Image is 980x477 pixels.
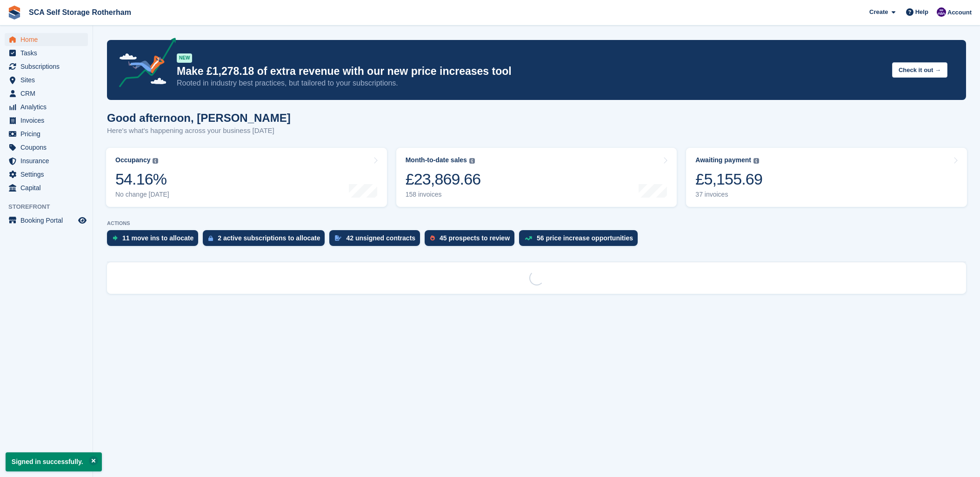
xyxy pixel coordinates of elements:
a: menu [5,114,88,127]
a: 56 price increase opportunities [519,230,642,251]
a: menu [5,100,88,113]
a: 42 unsigned contracts [329,230,425,251]
img: icon-info-grey-7440780725fd019a000dd9b08b2336e03edf1995a4989e88bcd33f0948082b44.svg [153,158,158,164]
p: Here's what's happening across your business [DATE] [107,126,291,136]
a: menu [5,73,88,86]
a: menu [5,127,88,140]
div: 11 move ins to allocate [122,234,193,242]
p: Make £1,278.18 of extra revenue with our new price increases tool [177,65,885,78]
span: Create [869,7,888,17]
span: Settings [20,168,76,181]
span: Sites [20,73,76,86]
a: SCA Self Storage Rotherham [25,5,135,20]
span: Booking Portal [20,214,76,227]
span: Subscriptions [20,60,76,73]
div: £5,155.69 [695,170,762,189]
a: menu [5,46,88,60]
a: 45 prospects to review [425,230,519,251]
div: 158 invoices [406,191,481,199]
a: Occupancy 54.16% No change [DATE] [106,148,387,207]
p: ACTIONS [107,220,966,226]
div: 56 price increase opportunities [537,234,633,242]
img: icon-info-grey-7440780725fd019a000dd9b08b2336e03edf1995a4989e88bcd33f0948082b44.svg [753,158,759,164]
a: menu [5,87,88,100]
a: menu [5,60,88,73]
img: active_subscription_to_allocate_icon-d502201f5373d7db506a760aba3b589e785aa758c864c3986d89f69b8ff3... [208,235,213,241]
a: menu [5,141,88,154]
a: Awaiting payment £5,155.69 37 invoices [686,148,967,207]
a: Month-to-date sales £23,869.66 158 invoices [396,148,677,207]
div: 54.16% [115,170,169,189]
a: 2 active subscriptions to allocate [203,230,329,251]
div: NEW [177,53,192,63]
h1: Good afternoon, [PERSON_NAME] [107,112,291,124]
p: Rooted in industry best practices, but tailored to your subscriptions. [177,78,885,88]
img: price-adjustments-announcement-icon-8257ccfd72463d97f412b2fc003d46551f7dbcb40ab6d574587a9cd5c0d94... [111,38,176,91]
span: Analytics [20,100,76,113]
div: £23,869.66 [406,170,481,189]
div: No change [DATE] [115,191,169,199]
a: menu [5,168,88,181]
img: Kelly Neesham [937,7,946,17]
span: Storefront [8,202,93,212]
a: Preview store [77,215,88,226]
img: prospect-51fa495bee0391a8d652442698ab0144808aea92771e9ea1ae160a38d050c398.svg [430,235,435,241]
button: Check it out → [892,62,947,78]
span: Capital [20,181,76,194]
img: icon-info-grey-7440780725fd019a000dd9b08b2336e03edf1995a4989e88bcd33f0948082b44.svg [469,158,475,164]
a: menu [5,154,88,167]
span: Invoices [20,114,76,127]
span: CRM [20,87,76,100]
img: stora-icon-8386f47178a22dfd0bd8f6a31ec36ba5ce8667c1dd55bd0f319d3a0aa187defe.svg [7,6,21,20]
span: Coupons [20,141,76,154]
a: 11 move ins to allocate [107,230,203,251]
span: Insurance [20,154,76,167]
a: menu [5,181,88,194]
span: Home [20,33,76,46]
div: Occupancy [115,156,150,164]
div: Month-to-date sales [406,156,467,164]
a: menu [5,214,88,227]
p: Signed in successfully. [6,452,102,471]
div: 37 invoices [695,191,762,199]
div: 42 unsigned contracts [346,234,415,242]
span: Pricing [20,127,76,140]
div: 45 prospects to review [440,234,510,242]
img: price_increase_opportunities-93ffe204e8149a01c8c9dc8f82e8f89637d9d84a8eef4429ea346261dce0b2c0.svg [525,236,532,240]
span: Tasks [20,46,76,60]
img: move_ins_to_allocate_icon-fdf77a2bb77ea45bf5b3d319d69a93e2d87916cf1d5bf7949dd705db3b84f3ca.svg [113,235,118,241]
div: Awaiting payment [695,156,751,164]
span: Help [915,7,928,17]
a: menu [5,33,88,46]
img: contract_signature_icon-13c848040528278c33f63329250d36e43548de30e8caae1d1a13099fd9432cc5.svg [335,235,341,241]
div: 2 active subscriptions to allocate [218,234,320,242]
span: Account [947,8,972,17]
